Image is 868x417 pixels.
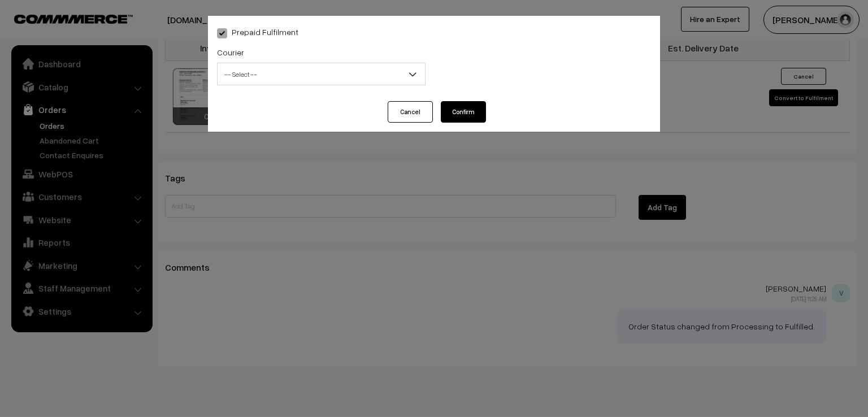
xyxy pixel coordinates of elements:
[217,46,244,58] label: Courier
[217,63,426,85] span: -- Select --
[218,64,425,84] span: -- Select --
[388,101,433,123] button: Cancel
[441,101,486,123] button: Confirm
[217,26,298,38] label: Prepaid Fulfilment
